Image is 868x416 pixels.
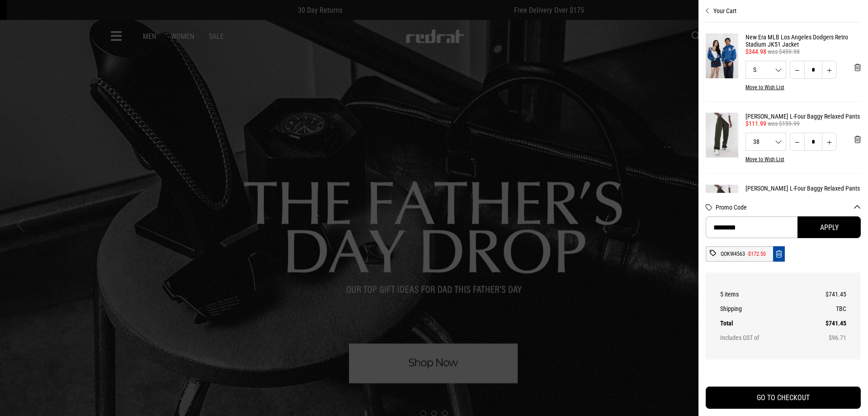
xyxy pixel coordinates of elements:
iframe: Customer reviews powered by Trustpilot [706,370,861,379]
div: -$172.50 [747,250,766,258]
input: Quantity [804,133,822,151]
span: $111.99 [745,120,766,127]
button: Increase quantity [822,61,837,79]
button: Remove code [773,246,785,262]
button: Move to Wish List [745,156,784,163]
button: 'Remove from cart [847,128,868,151]
a: [PERSON_NAME] L-Four Baggy Relaxed Pants [745,113,861,120]
button: Promo Code [716,204,861,211]
span: $111.99 [745,192,766,199]
button: 'Remove from cart [847,56,868,79]
button: Increase quantity [822,133,837,151]
td: $96.71 [802,330,846,345]
th: Total [720,316,802,330]
button: Apply [797,216,861,238]
input: Promo Code [706,216,797,238]
span: was $159.99 [768,120,800,127]
span: was $159.99 [768,192,800,199]
td: $741.45 [802,287,846,301]
button: Decrease quantity [790,133,805,151]
td: TBC [802,301,846,316]
th: Includes GST of [720,330,802,345]
input: Quantity [804,61,822,79]
button: Move to Wish List [745,84,784,91]
th: 5 items [720,287,802,301]
button: GO TO CHECKOUT [706,387,861,409]
button: Decrease quantity [790,61,805,79]
span: was $459.98 [768,48,800,55]
a: New Era MLB Los Angeles Dodgers Retro Stadium JK51 Jacket [745,33,861,48]
span: S [746,67,786,73]
img: Lee L-Four Baggy Relaxed Pants [706,113,738,158]
td: $741.45 [802,316,846,330]
a: [PERSON_NAME] L-Four Baggy Relaxed Pants [745,185,861,192]
div: QOKW4563 [721,250,745,258]
button: Open LiveChat chat widget [7,4,34,31]
span: $344.98 [745,48,766,55]
span: 38 [746,139,786,145]
img: Lee L-Four Baggy Relaxed Pants [706,185,738,230]
th: Shipping [720,301,802,316]
img: New Era MLB Los Angeles Dodgers Retro Stadium JK51 Jacket [706,33,738,78]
